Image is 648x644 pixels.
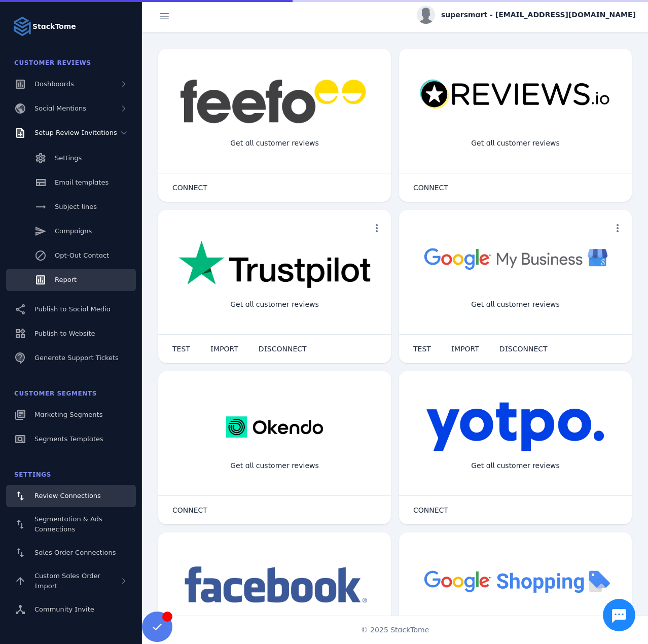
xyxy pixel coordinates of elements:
[162,339,200,359] button: TEST
[34,80,74,88] span: Dashboards
[403,339,441,359] button: TEST
[6,323,136,345] a: Publish to Website
[34,104,86,112] span: Social Mentions
[162,177,218,198] button: CONNECT
[419,563,611,599] img: googleshopping.png
[426,402,605,452] img: yotpo.png
[6,509,136,540] a: Segmentation & Ads Connections
[55,227,92,235] span: Campaigns
[413,345,431,352] span: TEST
[222,291,327,318] div: Get all customer reviews
[34,492,101,499] span: Review Connections
[403,177,458,198] button: CONNECT
[451,345,479,352] span: IMPORT
[6,269,136,291] a: Report
[419,240,611,276] img: googlebusiness.png
[403,500,458,520] button: CONNECT
[34,435,103,443] span: Segments Templates
[259,345,307,352] span: DISCONNECT
[6,171,136,194] a: Email templates
[361,625,429,635] span: © 2025 StackTome
[172,184,207,191] span: CONNECT
[34,549,116,556] span: Sales Order Connections
[413,184,448,191] span: CONNECT
[499,345,548,352] span: DISCONNECT
[172,345,190,352] span: TEST
[178,563,371,608] img: facebook.png
[14,471,51,478] span: Settings
[6,404,136,426] a: Marketing Segments
[32,21,76,32] strong: StackTome
[441,339,489,359] button: IMPORT
[463,130,568,157] div: Get all customer reviews
[419,79,611,110] img: reviewsio.svg
[6,428,136,450] a: Segments Templates
[222,452,327,479] div: Get all customer reviews
[6,485,136,507] a: Review Connections
[172,507,207,514] span: CONNECT
[6,147,136,169] a: Settings
[226,402,323,452] img: okendo.webp
[34,354,119,362] span: Generate Support Tickets
[6,347,136,369] a: Generate Support Tickets
[34,605,94,613] span: Community Invite
[34,515,102,533] span: Segmentation & Ads Connections
[34,572,100,590] span: Custom Sales Order Import
[6,220,136,242] a: Campaigns
[455,614,575,640] div: Import Products from Google
[6,244,136,267] a: Opt-Out Contact
[607,218,628,238] button: more
[162,500,218,520] button: CONNECT
[417,6,636,24] button: supersmart - [EMAIL_ADDRESS][DOMAIN_NAME]
[55,203,97,210] span: Subject lines
[6,542,136,564] a: Sales Order Connections
[14,59,91,66] span: Customer Reviews
[6,598,136,621] a: Community Invite
[34,411,102,418] span: Marketing Segments
[178,240,371,290] img: trustpilot.png
[34,330,95,337] span: Publish to Website
[34,305,111,313] span: Publish to Social Media
[6,196,136,218] a: Subject lines
[222,130,327,157] div: Get all customer reviews
[441,10,636,20] span: supersmart - [EMAIL_ADDRESS][DOMAIN_NAME]
[55,276,77,283] span: Report
[463,452,568,479] div: Get all customer reviews
[55,178,109,186] span: Email templates
[463,291,568,318] div: Get all customer reviews
[248,339,317,359] button: DISCONNECT
[489,339,558,359] button: DISCONNECT
[210,345,238,352] span: IMPORT
[12,16,32,37] img: Logo image
[55,154,82,162] span: Settings
[55,252,109,259] span: Opt-Out Contact
[417,6,435,24] img: profile.jpg
[6,298,136,320] a: Publish to Social Media
[367,218,387,238] button: more
[413,507,448,514] span: CONNECT
[178,79,371,124] img: feefo.png
[200,339,248,359] button: IMPORT
[14,390,97,397] span: Customer Segments
[34,129,117,136] span: Setup Review Invitations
